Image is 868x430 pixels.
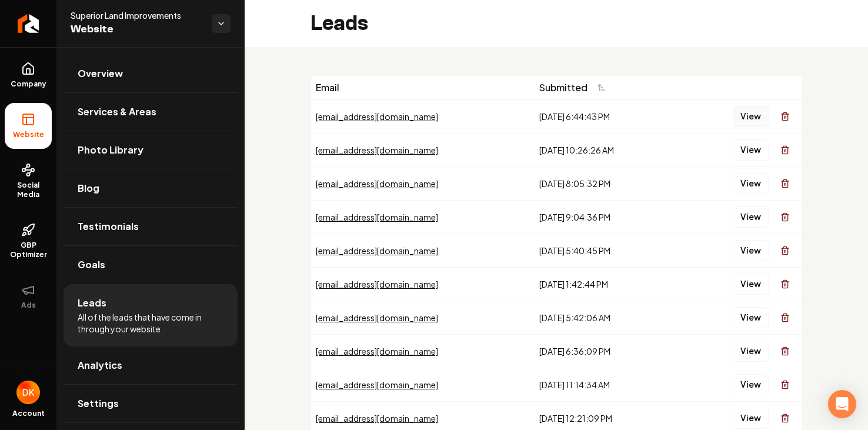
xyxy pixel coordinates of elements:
button: View [733,374,769,395]
button: View [733,408,769,429]
span: Account [12,409,45,418]
div: [EMAIL_ADDRESS][DOMAIN_NAME] [316,379,530,391]
span: Ads [16,301,41,310]
button: View [733,173,769,194]
div: [EMAIL_ADDRESS][DOMAIN_NAME] [316,178,530,189]
a: Services & Areas [64,93,238,131]
div: [EMAIL_ADDRESS][DOMAIN_NAME] [316,312,530,324]
div: [DATE] 1:42:44 PM [539,278,672,290]
a: Analytics [64,346,238,384]
button: View [733,274,769,295]
span: Website [71,21,202,38]
span: Settings [78,396,119,411]
a: Company [5,52,52,98]
span: Website [8,130,49,139]
div: [EMAIL_ADDRESS][DOMAIN_NAME] [316,278,530,290]
button: Open user button [16,381,40,404]
span: Social Media [5,181,52,199]
button: View [733,240,769,261]
button: View [733,206,769,228]
a: Social Media [5,154,52,209]
button: Submitted [539,77,613,98]
div: [DATE] 6:36:09 PM [539,345,672,357]
span: Superior Land Improvements [71,9,202,21]
a: Settings [64,385,238,422]
h2: Leads [311,12,368,35]
span: All of the leads that have come in through your website. [78,311,223,335]
button: View [733,106,769,127]
a: GBP Optimizer [5,214,52,269]
span: Goals [78,258,105,272]
span: Company [6,79,51,89]
div: Open Intercom Messenger [828,390,856,418]
div: [DATE] 12:21:09 PM [539,412,672,424]
div: [DATE] 11:14:34 AM [539,379,672,391]
div: [DATE] 10:26:26 AM [539,144,672,156]
a: Goals [64,246,238,284]
span: GBP Optimizer [5,241,52,259]
div: [DATE] 5:40:45 PM [539,245,672,256]
span: Submitted [539,81,587,95]
a: Testimonials [64,208,238,245]
button: Ads [5,274,52,319]
div: [EMAIL_ADDRESS][DOMAIN_NAME] [316,245,530,256]
div: [EMAIL_ADDRESS][DOMAIN_NAME] [316,111,530,122]
div: [DATE] 6:44:43 PM [539,111,672,122]
span: Blog [78,181,99,195]
span: Leads [78,296,106,310]
a: Overview [64,55,238,92]
div: [DATE] 5:42:06 AM [539,312,672,324]
img: Rebolt Logo [18,14,39,33]
span: Analytics [78,358,122,372]
div: [EMAIL_ADDRESS][DOMAIN_NAME] [316,412,530,424]
div: [EMAIL_ADDRESS][DOMAIN_NAME] [316,211,530,223]
button: View [733,139,769,161]
span: Photo Library [78,143,143,157]
img: Diane Keranen [16,381,40,404]
a: Photo Library [64,131,238,169]
div: Email [316,81,530,95]
div: [DATE] 8:05:32 PM [539,178,672,189]
div: [EMAIL_ADDRESS][DOMAIN_NAME] [316,345,530,357]
button: View [733,307,769,328]
div: [DATE] 9:04:36 PM [539,211,672,223]
button: View [733,341,769,362]
div: [EMAIL_ADDRESS][DOMAIN_NAME] [316,144,530,156]
span: Services & Areas [78,105,156,119]
span: Overview [78,66,123,81]
a: Blog [64,169,238,207]
span: Testimonials [78,219,139,234]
